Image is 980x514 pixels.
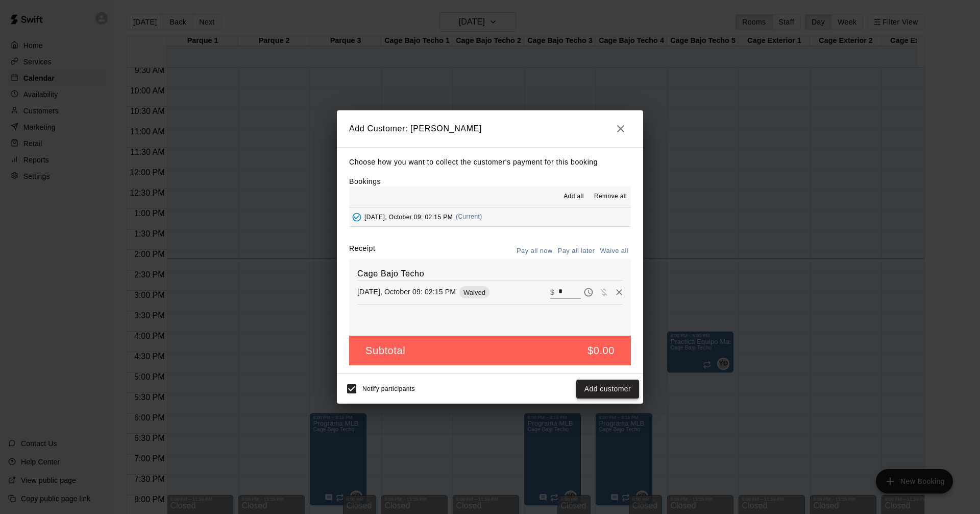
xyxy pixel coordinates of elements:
button: Waive all [597,243,631,259]
p: Choose how you want to collect the customer's payment for this booking [349,156,631,169]
button: Add customer [576,380,639,399]
button: Remove all [590,189,631,205]
span: Waived [459,289,489,296]
h2: Add Customer: [PERSON_NAME] [337,110,643,147]
button: Add all [557,189,590,205]
span: Waive payment [596,287,611,296]
span: Remove all [594,192,627,202]
button: Remove [611,285,627,300]
h5: $0.00 [587,344,615,358]
button: Pay all later [555,243,598,259]
span: [DATE], October 09: 02:15 PM [364,213,453,220]
span: Notify participants [362,386,415,393]
button: Pay all now [514,243,555,259]
span: Add all [563,192,584,202]
h6: Cage Bajo Techo [357,267,623,281]
p: [DATE], October 09: 02:15 PM [357,287,456,297]
p: $ [550,287,554,297]
label: Bookings [349,177,381,185]
button: Added - Collect Payment [349,209,364,225]
span: Pay later [581,287,596,296]
span: (Current) [456,213,482,220]
label: Receipt [349,243,375,259]
h5: Subtotal [365,344,405,358]
button: Added - Collect Payment[DATE], October 09: 02:15 PM(Current) [349,207,631,226]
